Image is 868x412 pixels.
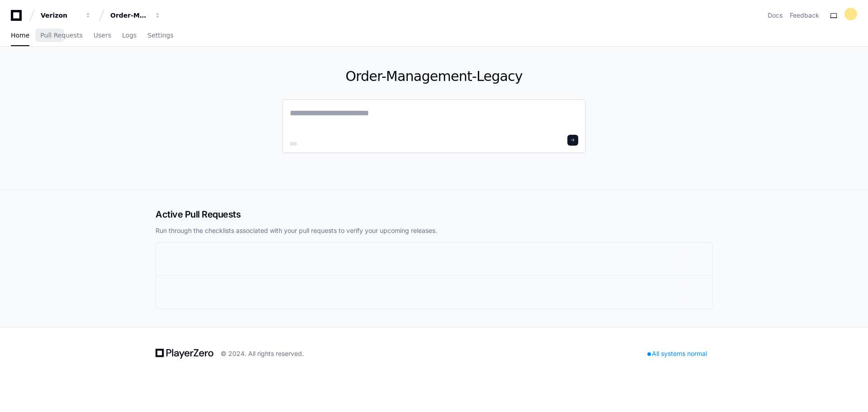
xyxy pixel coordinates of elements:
span: Pull Requests [40,33,82,38]
h2: Active Pull Requests [156,208,712,221]
span: Settings [147,33,173,38]
button: Order-Management-Legacy [107,7,165,24]
button: Feedback [790,11,819,20]
div: Order-Management-Legacy [110,11,149,20]
div: Verizon [41,11,80,20]
a: Users [94,25,111,46]
div: © 2024. All rights reserved. [221,349,304,358]
a: Settings [147,25,173,46]
span: Home [11,33,29,38]
span: Logs [122,33,137,38]
a: Docs [768,11,783,20]
div: All systems normal [642,347,712,360]
a: Home [11,25,29,46]
a: Logs [122,25,137,46]
h1: Order-Management-Legacy [282,68,586,85]
a: Pull Requests [40,25,82,46]
span: Users [94,33,111,38]
p: Run through the checklists associated with your pull requests to verify your upcoming releases. [156,226,712,235]
button: Verizon [37,7,95,24]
